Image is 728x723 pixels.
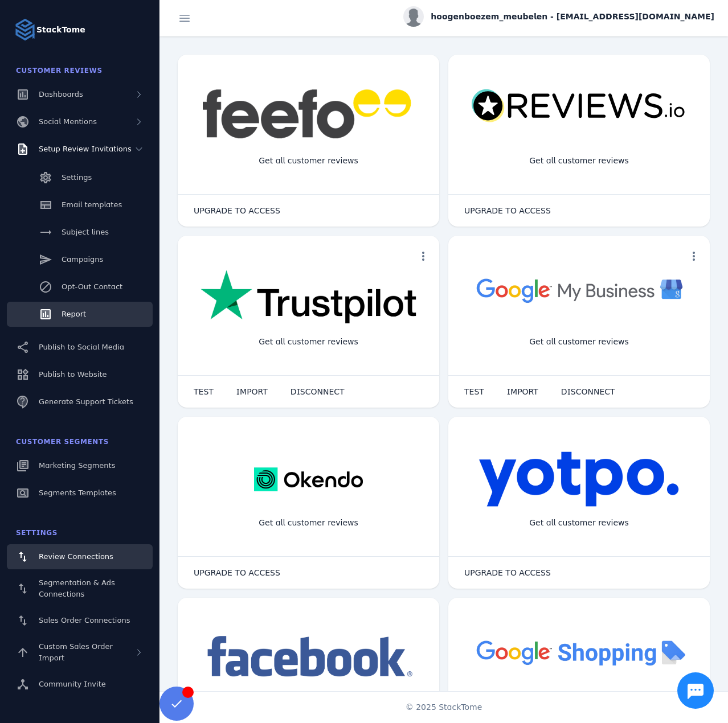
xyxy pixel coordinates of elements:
[39,397,133,406] span: Generate Support Tickets
[512,689,646,719] div: Import Products from Google
[194,388,214,396] span: TEST
[7,335,153,360] a: Publish to Social Media
[62,200,122,209] span: Email templates
[7,362,153,387] a: Publish to Website
[62,228,109,236] span: Subject lines
[39,370,107,379] span: Publish to Website
[682,245,705,268] button: more
[39,616,130,625] span: Sales Order Connections
[471,89,687,124] img: reviewsio.svg
[471,270,687,310] img: googlebusiness.png
[7,389,153,414] a: Generate Support Tickets
[471,632,687,672] img: googleshopping.png
[16,529,58,537] span: Settings
[39,680,106,688] span: Community Invite
[412,245,435,268] button: more
[520,327,638,357] div: Get all customer reviews
[7,302,153,327] a: Report
[182,561,292,584] button: UPGRADE TO ACCESS
[182,199,292,222] button: UPGRADE TO ACCESS
[520,508,638,538] div: Get all customer reviews
[453,561,562,584] button: UPGRADE TO ACCESS
[431,11,714,23] span: hoogenboezem_meubelen - [EMAIL_ADDRESS][DOMAIN_NAME]
[7,544,153,569] a: Review Connections
[464,207,551,215] span: UPGRADE TO ACCESS
[39,343,124,351] span: Publish to Social Media
[39,642,113,662] span: Custom Sales Order Import
[39,461,115,470] span: Marketing Segments
[250,327,367,357] div: Get all customer reviews
[16,67,103,75] span: Customer Reviews
[201,270,416,326] img: trustpilot.png
[464,388,484,396] span: TEST
[291,388,345,396] span: DISCONNECT
[16,438,109,446] span: Customer Segments
[7,192,153,217] a: Email templates
[201,89,416,139] img: feefo.png
[7,608,153,633] a: Sales Order Connections
[520,146,638,176] div: Get all customer reviews
[39,552,113,561] span: Review Connections
[201,632,416,683] img: facebook.png
[182,380,225,403] button: TEST
[478,451,680,508] img: yotpo.png
[236,388,268,396] span: IMPORT
[225,380,279,403] button: IMPORT
[62,173,92,182] span: Settings
[7,672,153,697] a: Community Invite
[7,453,153,478] a: Marketing Segments
[7,220,153,245] a: Subject lines
[7,274,153,299] a: Opt-Out Contact
[62,282,122,291] span: Opt-Out Contact
[496,380,550,403] button: IMPORT
[39,90,83,98] span: Dashboards
[7,572,153,606] a: Segmentation & Ads Connections
[39,578,115,598] span: Segmentation & Ads Connections
[7,165,153,190] a: Settings
[550,380,627,403] button: DISCONNECT
[39,488,116,497] span: Segments Templates
[453,199,562,222] button: UPGRADE TO ACCESS
[406,701,482,713] span: © 2025 StackTome
[36,24,85,36] strong: StackTome
[250,146,367,176] div: Get all customer reviews
[254,451,363,508] img: okendo.webp
[403,6,714,27] button: hoogenboezem_meubelen - [EMAIL_ADDRESS][DOMAIN_NAME]
[62,255,103,264] span: Campaigns
[7,480,153,506] a: Segments Templates
[7,247,153,272] a: Campaigns
[194,207,280,215] span: UPGRADE TO ACCESS
[14,18,36,41] img: Logo image
[39,145,132,153] span: Setup Review Invitations
[453,380,496,403] button: TEST
[194,569,280,577] span: UPGRADE TO ACCESS
[464,569,551,577] span: UPGRADE TO ACCESS
[507,388,538,396] span: IMPORT
[39,117,97,126] span: Social Mentions
[62,310,86,318] span: Report
[561,388,615,396] span: DISCONNECT
[250,508,367,538] div: Get all customer reviews
[279,380,356,403] button: DISCONNECT
[403,6,424,27] img: profile.jpg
